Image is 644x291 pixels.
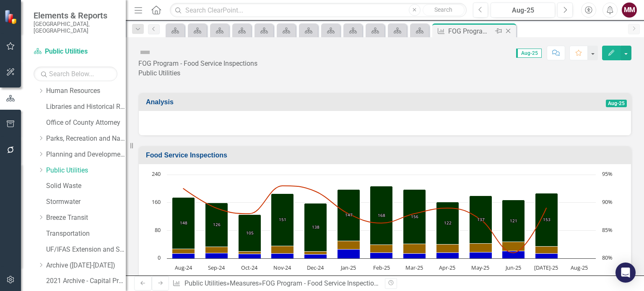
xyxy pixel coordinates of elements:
[46,197,126,207] a: Stormwater
[230,279,259,287] a: Measures
[423,4,465,16] button: Search
[444,220,452,226] text: 122
[502,200,525,242] path: Jun-25, 121. # of Routine Food Service Inspections.
[46,134,126,144] a: Parks, Recreation and Natural Resources
[606,100,627,107] span: Aug-25
[378,212,385,218] text: 168
[46,86,126,96] a: Human Resources
[262,279,381,287] div: FOG Program - Food Service Inspections
[46,118,126,128] a: Office of County Attorney
[184,279,226,287] a: Public Utilities
[312,224,319,230] text: 138
[370,245,393,252] path: Feb-25, 23. # of Food Service Re-Inspections.
[403,189,426,244] path: Mar-25, 156. # of Routine Food Service Inspections.
[304,203,327,251] path: Dec-24, 138. # of Routine Food Service Inspections.
[571,264,588,271] text: Aug-25
[205,247,228,253] path: Sep-24, 18. # of Food Service Re-Inspections.
[138,69,257,78] div: Public Utilities
[146,98,420,106] h3: Analysis
[172,253,195,258] path: Aug-24, 14. # of Site Visits.
[470,243,492,252] path: May-25, 26. # of Food Service Re-Inspections.
[34,21,117,34] small: [GEOGRAPHIC_DATA], [GEOGRAPHIC_DATA]
[370,186,393,245] path: Feb-25, 168. # of Routine Food Service Inspections.
[271,193,294,246] path: Nov-24, 151. # of Routine Food Service Inspections.
[535,193,558,246] path: Jul-25, 153. # of Routine Food Service Inspections.
[172,249,195,253] path: Aug-24, 13. # of Food Service Re-Inspections.
[46,245,126,255] a: UF/IFAS Extension and Sustainability
[46,166,126,175] a: Public Utilities
[34,67,117,81] input: Search Below...
[239,251,261,254] path: Oct-24, 7. # of Food Service Re-Inspections.
[241,264,258,271] text: Oct-24
[175,264,192,271] text: Aug-24
[516,49,542,58] span: Aug-25
[405,264,423,271] text: Mar-25
[213,221,221,227] text: 126
[602,254,613,261] text: 80%
[46,229,126,239] a: Transportation
[146,152,627,159] h3: Food Service Inspections
[403,244,426,253] path: Mar-25, 28. # of Food Service Re-Inspections.
[304,251,327,254] path: Dec-24, 9. # of Food Service Re-Inspections.
[439,264,455,271] text: Apr-25
[205,203,228,247] path: Sep-24, 126. # of Routine Food Service Inspections.
[534,264,558,271] text: [DATE]-25
[170,3,466,18] input: Search ClearPoint...
[239,214,261,251] path: Oct-24, 105. # of Routine Food Service Inspections.
[470,196,492,243] path: May-25, 137. # of Routine Food Service Inspections.
[152,170,161,178] text: 240
[411,214,418,219] text: 156
[602,198,613,206] text: 90%
[239,254,261,258] path: Oct-24, 13. # of Site Visits.
[338,241,360,249] path: Jan-25, 24. # of Food Service Re-Inspections.
[273,264,291,271] text: Nov-24
[471,264,489,271] text: May-25
[345,212,353,218] text: 147
[34,47,117,57] a: Public Utilities
[46,181,126,191] a: Solid Waste
[155,226,161,234] text: 80
[307,264,324,271] text: Dec-24
[535,253,558,258] path: Jul-25, 14. # of Site Visits.
[502,251,525,258] path: Jun-25, 21. # of Site Visits.
[505,264,521,271] text: Jun-25
[436,244,459,252] path: Apr-25, 24. # of Food Service Re-Inspections.
[370,252,393,258] path: Feb-25, 16. # of Site Visits.
[373,264,390,271] text: Feb-25
[271,253,294,258] path: Nov-24, 14. # of Site Visits.
[615,263,636,283] div: Open Intercom Messenger
[502,242,525,251] path: Jun-25, 26. # of Food Service Re-Inspections.
[477,216,485,222] text: 137
[46,276,126,286] a: 2021 Archive - Capital Projects
[172,279,379,288] div: » »
[434,6,452,13] span: Search
[602,226,613,234] text: 85%
[338,189,360,241] path: Jan-25, 147. # of Routine Food Service Inspections.
[470,252,492,258] path: May-25, 17. # of Site Visits.
[510,218,517,224] text: 121
[138,59,257,69] div: FOG Program - Food Service Inspections
[172,175,580,252] g: # of Routine Food Service Inspections, series 2 of 4. Bar series with 13 bars. Y axis, values.
[46,102,126,112] a: Libraries and Historical Resources
[602,170,613,178] text: 95%
[491,3,555,18] button: Aug-25
[279,216,286,222] text: 151
[448,26,493,36] div: FOG Program - Food Service Inspections
[340,264,356,271] text: Jan-25
[493,5,552,15] div: Aug-25
[46,213,126,223] a: Breeze Transit
[158,254,161,261] text: 0
[4,10,19,24] img: ClearPoint Strategy
[436,202,459,244] path: Apr-25, 122. # of Routine Food Service Inspections.
[205,253,228,258] path: Sep-24, 15. # of Site Visits.
[622,3,637,18] button: MM
[403,253,426,258] path: Mar-25, 14. # of Site Visits.
[535,246,558,253] path: Jul-25, 20. # of Food Service Re-Inspections.
[152,198,161,206] text: 160
[436,252,459,258] path: Apr-25, 16. # of Site Visits.
[543,216,551,222] text: 153
[180,220,187,226] text: 148
[46,261,126,270] a: Archive ([DATE]-[DATE])
[172,197,195,249] path: Aug-24, 148. # of Routine Food Service Inspections.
